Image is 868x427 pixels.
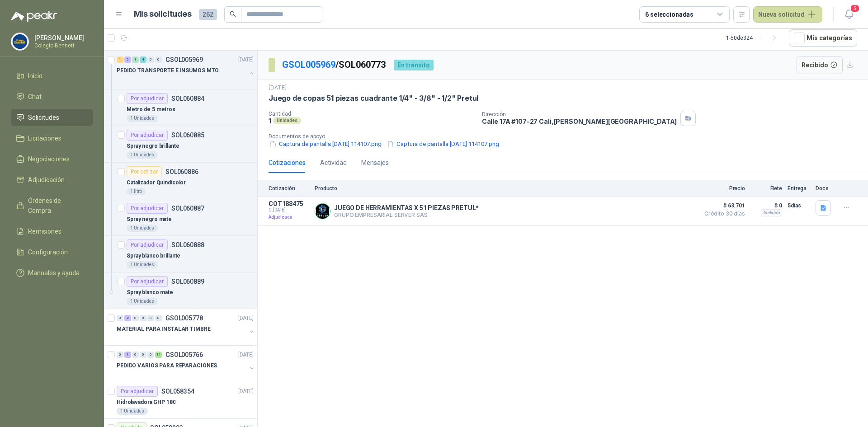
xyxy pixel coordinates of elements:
div: 1 Unidades [127,225,158,232]
div: 1 Unidades [127,261,158,268]
a: Por cotizarSOL060886Catalizador Quindicolor1 litro [104,163,257,199]
p: / SOL060773 [282,58,387,72]
p: Spray blanco brillante [127,252,180,260]
a: Remisiones [11,223,93,240]
p: Cotización [269,185,309,192]
a: Órdenes de Compra [11,192,93,219]
a: GSOL005969 [282,59,335,70]
p: GRUPO EMPRESARIAL SERVER SAS [334,211,479,218]
div: 0 [140,352,146,358]
div: 0 [147,315,154,321]
p: 1 [269,117,271,125]
a: Licitaciones [11,130,93,147]
div: 1 Unidades [127,115,158,122]
p: SOL058354 [161,388,194,394]
div: Cotizaciones [269,158,306,168]
p: SOL060885 [171,132,204,138]
div: 1 Unidades [127,151,158,159]
div: 0 [155,56,162,63]
a: Adjudicación [11,171,93,188]
div: Mensajes [361,158,389,168]
a: Por adjudicarSOL060887Spray negro mate1 Unidades [104,199,257,236]
p: 5 días [788,200,810,211]
p: MATERIAL PARA INSTALAR TIMBRE [117,325,211,333]
a: Por adjudicarSOL058354[DATE] Hidrolavadora GHP 1801 Unidades [104,382,257,419]
a: Por adjudicarSOL060885Spray negro brillante1 Unidades [104,126,257,163]
button: Recibido [797,56,843,74]
p: Metro de 5 metros [127,105,175,114]
span: Inicio [28,71,42,81]
p: SOL060888 [171,242,204,248]
p: SOL060889 [171,278,204,285]
div: 1 [132,56,139,63]
p: [PERSON_NAME] [34,35,91,41]
div: Por adjudicar [127,130,168,141]
span: Solicitudes [28,113,59,122]
p: Dirección [482,111,677,117]
span: Negociaciones [28,154,70,164]
a: 1 5 1 4 0 0 GSOL005969[DATE] PEDIDO TRANSPORTE E INSUMOS MTO. [117,54,255,83]
p: Documentos de apoyo [269,133,864,140]
span: Adjudicación [28,175,65,185]
p: Flete [750,185,782,192]
p: SOL060884 [171,95,204,102]
div: 1 - 50 de 324 [726,31,782,45]
span: 5 [850,4,860,13]
p: SOL060886 [165,169,198,175]
button: Mís categorías [789,29,857,47]
p: Spray negro brillante [127,142,179,150]
a: Chat [11,88,93,105]
div: 0 [117,315,123,321]
p: Spray blanco mate [127,288,173,297]
p: $ 0 [750,200,782,211]
div: 5 [124,56,131,63]
span: Chat [28,92,42,102]
p: PEDIDO TRANSPORTE E INSUMOS MTO. [117,66,220,75]
span: C: [DATE] [269,207,309,213]
div: 1 Unidades [127,298,158,305]
p: Hidrolavadora GHP 180 [117,398,175,407]
a: Manuales y ayuda [11,264,93,282]
p: GSOL005778 [165,315,203,321]
div: 6 seleccionadas [645,9,693,19]
a: 0 1 0 0 0 11 GSOL005766[DATE] PEDIDO VARIOS PARA REPARACIONES [117,349,255,378]
div: 1 litro [127,188,146,195]
p: GSOL005969 [165,56,203,63]
p: Precio [700,185,745,192]
img: Company Logo [11,33,28,50]
a: 0 2 0 0 0 0 GSOL005778[DATE] MATERIAL PARA INSTALAR TIMBRE [117,313,255,342]
span: 262 [199,9,217,20]
div: Incluido [761,209,782,216]
div: Unidades [273,117,301,124]
p: SOL060887 [171,205,204,211]
p: JUEGO DE HERRAMIENTAS X 51 PIEZAS PRETUL* [334,204,479,211]
span: Manuales y ayuda [28,268,80,278]
span: Remisiones [28,226,61,236]
p: PEDIDO VARIOS PARA REPARACIONES [117,361,217,370]
p: Colegio Bennett [34,43,91,48]
span: Configuración [28,247,68,257]
a: Por adjudicarSOL060889Spray blanco mate1 Unidades [104,272,257,309]
div: Por adjudicar [127,239,168,250]
span: Órdenes de Compra [28,196,85,216]
div: Por cotizar [127,166,162,177]
span: search [230,11,236,17]
div: En tránsito [394,60,434,70]
p: Juego de copas 51 piezas cuadrante 1/4" - 3/8" - 1/2" Pretul [269,94,478,103]
p: Catalizador Quindicolor [127,178,186,187]
div: 1 Unidades [117,408,148,415]
div: Actividad [320,158,347,168]
p: Producto [315,185,694,192]
p: Calle 17A #107-27 Cali , [PERSON_NAME][GEOGRAPHIC_DATA] [482,117,677,125]
p: [DATE] [238,387,254,396]
button: Nueva solicitud [753,6,822,23]
button: Captura de pantalla [DATE] 114107.png [269,140,382,149]
p: Cantidad [269,111,475,117]
a: Negociaciones [11,150,93,168]
a: Solicitudes [11,109,93,126]
a: Inicio [11,67,93,84]
button: 5 [841,6,857,23]
div: 0 [147,56,154,63]
p: GSOL005766 [165,352,203,358]
span: $ 63.701 [700,200,745,211]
